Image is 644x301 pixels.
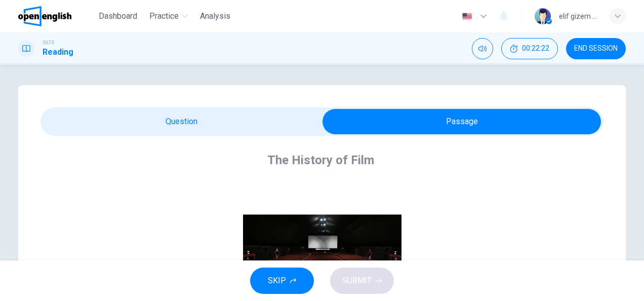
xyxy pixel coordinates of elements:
[522,45,549,53] span: 00:22:22
[43,39,54,46] span: IELTS
[268,274,286,288] span: SKIP
[145,7,192,25] button: Practice
[267,152,374,168] h4: The History of Film
[99,10,137,22] span: Dashboard
[250,268,314,294] button: SKIP
[95,7,141,25] button: Dashboard
[501,38,558,59] button: 00:22:22
[18,6,71,26] img: OpenEnglish logo
[149,10,179,22] span: Practice
[566,38,626,59] button: END SESSION
[472,38,493,59] div: Mute
[535,8,551,24] img: Profile picture
[200,10,230,22] span: Analysis
[501,38,558,59] div: Hide
[461,13,473,20] img: en
[196,7,234,25] button: Analysis
[18,6,95,26] a: OpenEnglish logo
[43,46,73,58] h1: Reading
[559,10,597,22] div: elif gizem u.
[574,45,618,53] span: END SESSION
